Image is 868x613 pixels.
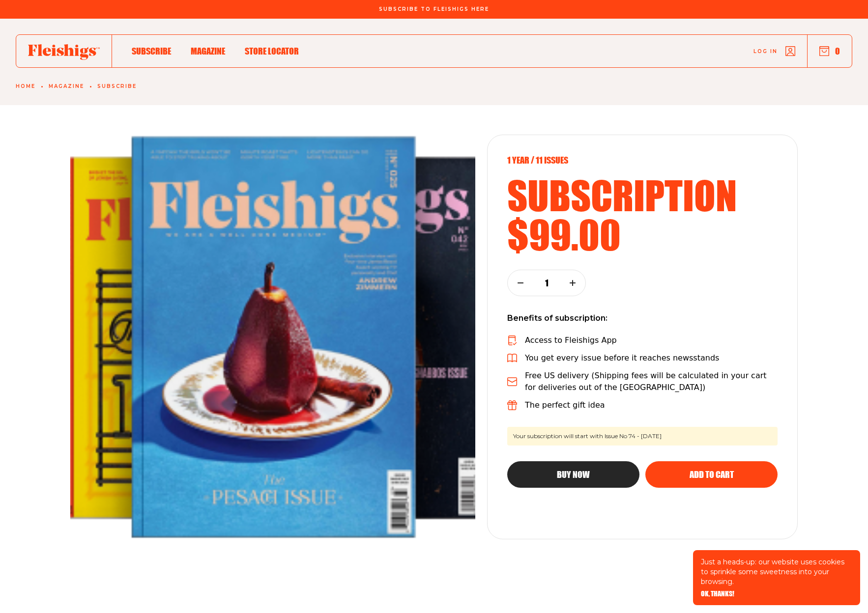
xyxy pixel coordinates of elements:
p: The perfect gift idea [525,399,605,411]
a: Magazine [191,44,225,57]
p: Benefits of subscription: [507,312,778,325]
p: Just a heads-up: our website uses cookies to sprinkle some sweetness into your browsing. [701,557,852,586]
img: magazines [70,135,475,539]
a: Home [16,84,35,89]
p: 1 year / 11 Issues [507,155,778,166]
p: Free US delivery (Shipping fees will be calculated in your cart for deliveries out of the [GEOGRA... [525,370,778,393]
button: 0 [819,46,840,56]
a: Subscribe To Fleishigs Here [377,6,491,11]
span: Log in [753,48,778,55]
span: Subscribe [132,46,171,56]
span: Your subscription will start with Issue No 74 - [DATE] [507,427,778,446]
a: Magazine [49,84,84,89]
p: You get every issue before it reaches newsstands [525,352,719,364]
button: OK, THANKS! [701,590,734,597]
span: Subscribe To Fleishigs Here [379,6,489,12]
p: Access to Fleishigs App [525,334,617,346]
h2: subscription [507,175,778,215]
a: Store locator [245,44,299,57]
span: Magazine [191,46,225,56]
a: Subscribe [97,84,137,89]
button: Add to cart [645,461,778,488]
p: 1 [540,278,553,288]
a: Log in [753,46,795,56]
span: Buy Now [557,470,590,479]
span: Store locator [245,46,299,56]
span: Add to cart [690,470,734,479]
h2: $99.00 [507,215,778,254]
button: Buy Now [507,461,639,488]
a: Subscribe [132,44,171,57]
